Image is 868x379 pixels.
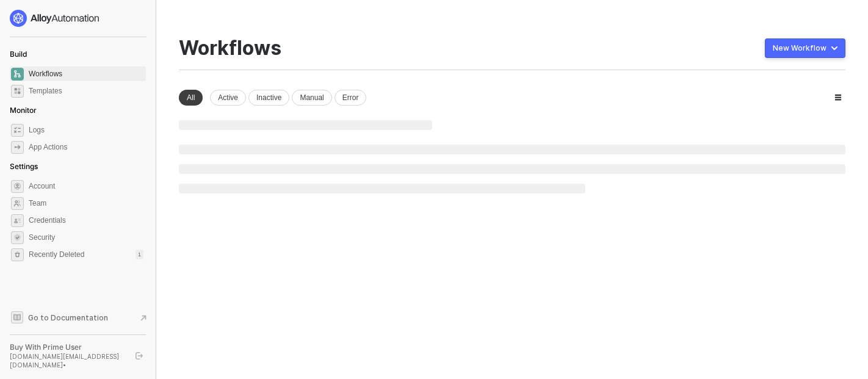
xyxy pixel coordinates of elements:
[11,311,23,323] span: documentation
[10,106,37,115] span: Monitor
[11,85,24,98] span: marketplace
[11,124,24,137] span: icon-logs
[11,68,24,81] span: dashboard
[11,248,24,261] span: settings
[10,162,38,171] span: Settings
[29,230,143,245] span: Security
[248,90,289,106] div: Inactive
[136,352,143,359] span: logout
[11,197,24,210] span: team
[179,37,281,60] div: Workflows
[29,142,67,153] div: App Actions
[179,90,203,106] div: All
[29,179,143,193] span: Account
[29,123,143,137] span: Logs
[29,250,84,260] span: Recently Deleted
[29,196,143,211] span: Team
[11,141,24,154] span: icon-app-actions
[136,250,143,259] div: 1
[10,10,100,27] img: logo
[773,43,826,53] div: New Workflow
[11,214,24,227] span: credentials
[29,213,143,228] span: Credentials
[292,90,331,106] div: Manual
[10,49,27,59] span: Build
[29,84,143,98] span: Templates
[10,342,125,352] div: Buy With Prime User
[765,38,845,58] button: New Workflow
[335,90,367,106] div: Error
[11,231,24,244] span: security
[10,10,146,27] a: logo
[210,90,246,106] div: Active
[10,352,125,369] div: [DOMAIN_NAME][EMAIL_ADDRESS][DOMAIN_NAME] •
[28,312,108,323] span: Go to Documentation
[29,67,143,81] span: Workflows
[137,312,150,324] span: document-arrow
[11,180,24,193] span: settings
[10,310,146,325] a: Knowledge Base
